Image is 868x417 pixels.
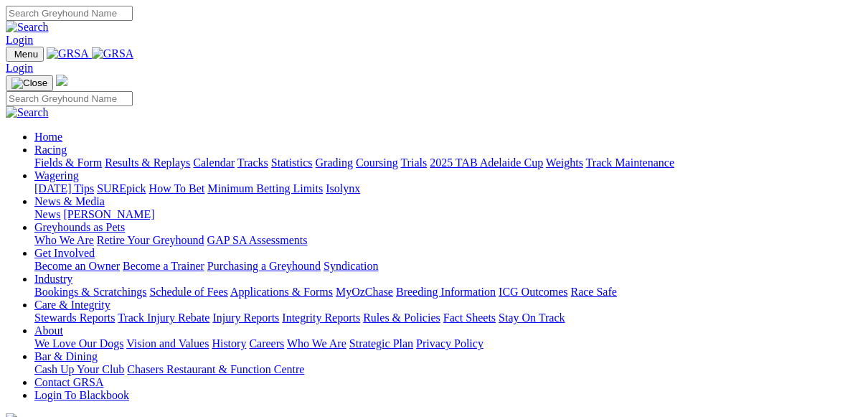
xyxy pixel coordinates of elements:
[207,234,308,246] a: GAP SA Assessments
[6,106,49,119] img: Search
[230,286,333,298] a: Applications & Forms
[34,144,67,156] a: Racing
[34,376,103,388] a: Contact GRSA
[6,91,133,106] input: Search
[34,324,63,337] a: About
[271,156,313,169] a: Statistics
[97,234,204,246] a: Retire Your Greyhound
[6,6,133,21] input: Search
[34,337,862,350] div: About
[149,286,227,298] a: Schedule of Fees
[34,286,146,298] a: Bookings & Scratchings
[546,156,583,169] a: Weights
[282,311,360,324] a: Integrity Reports
[207,260,321,272] a: Purchasing a Greyhound
[34,260,862,273] div: Get Involved
[34,169,79,182] a: Wagering
[34,337,123,350] a: We Love Our Dogs
[249,337,284,350] a: Careers
[349,337,413,350] a: Strategic Plan
[34,182,862,195] div: Wagering
[443,311,496,324] a: Fact Sheets
[207,182,323,195] a: Minimum Betting Limits
[126,337,209,350] a: Vision and Values
[34,234,94,246] a: Who We Are
[356,156,398,169] a: Coursing
[416,337,483,350] a: Privacy Policy
[11,78,47,89] img: Close
[34,350,98,362] a: Bar & Dining
[105,156,190,169] a: Results & Replays
[336,286,393,298] a: MyOzChase
[34,182,94,195] a: [DATE] Tips
[97,182,146,195] a: SUREpick
[400,156,427,169] a: Trials
[34,286,862,299] div: Industry
[396,286,496,298] a: Breeding Information
[56,75,67,86] img: logo-grsa-white.png
[14,49,38,60] span: Menu
[499,311,565,324] a: Stay On Track
[324,260,378,272] a: Syndication
[34,247,95,259] a: Get Involved
[34,234,862,247] div: Greyhounds as Pets
[34,311,862,324] div: Care & Integrity
[34,311,115,324] a: Stewards Reports
[34,131,62,143] a: Home
[34,156,102,169] a: Fields & Form
[34,299,110,311] a: Care & Integrity
[6,47,44,62] button: Toggle navigation
[6,34,33,46] a: Login
[212,337,246,350] a: History
[34,273,72,285] a: Industry
[237,156,268,169] a: Tracks
[363,311,440,324] a: Rules & Policies
[127,363,304,375] a: Chasers Restaurant & Function Centre
[34,389,129,401] a: Login To Blackbook
[34,156,862,169] div: Racing
[63,208,154,220] a: [PERSON_NAME]
[118,311,209,324] a: Track Injury Rebate
[149,182,205,195] a: How To Bet
[34,195,105,207] a: News & Media
[586,156,674,169] a: Track Maintenance
[316,156,353,169] a: Grading
[287,337,346,350] a: Who We Are
[34,221,125,233] a: Greyhounds as Pets
[34,260,120,272] a: Become an Owner
[570,286,616,298] a: Race Safe
[499,286,567,298] a: ICG Outcomes
[6,75,53,91] button: Toggle navigation
[34,363,124,375] a: Cash Up Your Club
[34,363,862,376] div: Bar & Dining
[34,208,60,220] a: News
[430,156,543,169] a: 2025 TAB Adelaide Cup
[326,182,360,195] a: Isolynx
[34,208,862,221] div: News & Media
[212,311,279,324] a: Injury Reports
[6,21,49,34] img: Search
[193,156,235,169] a: Calendar
[6,62,33,74] a: Login
[47,47,89,60] img: GRSA
[123,260,204,272] a: Become a Trainer
[92,47,134,60] img: GRSA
